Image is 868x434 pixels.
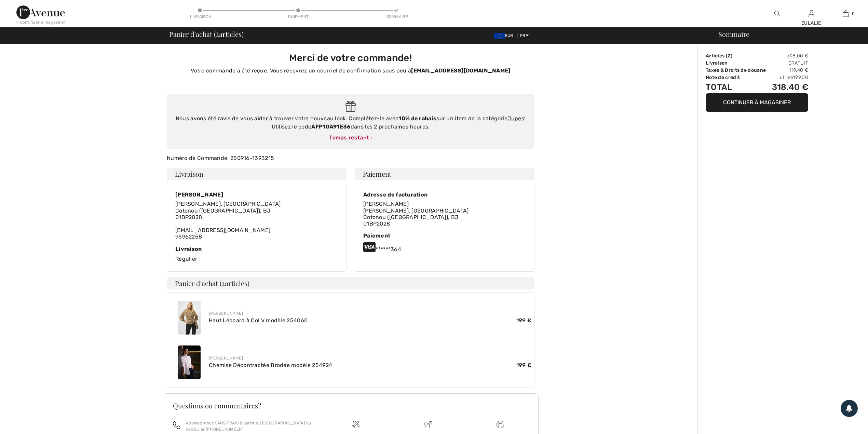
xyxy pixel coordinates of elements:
[706,52,770,59] td: Articles ( )
[216,29,219,38] span: 2
[221,279,225,288] span: 2
[167,168,347,180] h4: Livraison
[175,201,281,220] span: [PERSON_NAME], [GEOGRAPHIC_DATA] Cotonou ([GEOGRAPHIC_DATA]), BJ 01BP2028
[809,10,814,17] a: Se connecter
[770,59,808,67] td: Gratuit
[174,134,528,142] div: Temps restant :
[411,67,510,74] strong: [EMAIL_ADDRESS][DOMAIN_NAME]
[175,246,338,263] div: Régulier
[363,232,526,239] div: Paiement
[494,33,505,39] img: Euro
[174,114,528,131] div: Nous avons été ravis de vous aider à trouver votre nouveau look. Complétez-le avec sur un item de...
[352,421,360,428] img: Livraison gratuite dès 130&#8364;
[167,277,534,289] h4: Panier d'achat ( articles)
[173,402,528,409] h3: Questions ou commentaires?
[178,301,201,335] img: Haut Léopard à Col V modèle 254060
[171,67,530,75] p: Votre commande a été reçue. Vous recevrez un courriel de confirmation sous peu à
[363,191,469,198] div: Adresse de facturation
[774,10,780,18] img: recherche
[852,11,855,17] span: 0
[507,115,524,122] a: Jupes
[516,316,532,325] span: 199 €
[16,5,65,19] img: 1ère Avenue
[355,168,534,180] h4: Paiement
[178,345,201,379] img: Chemise Décontractée Brodée modèle 254924
[710,31,864,38] div: Sommaire
[398,115,436,122] strong: 10% de rabais
[793,74,808,80] span: 199.00
[190,14,211,20] div: Livraison
[494,33,516,38] span: EUR
[175,246,338,252] div: Livraison
[169,31,243,38] span: Panier d'achat ( articles)
[706,67,770,74] td: Taxes & Droits de douane
[706,59,770,67] td: Livraison
[209,362,332,368] a: Chemise Décontractée Brodée modèle 254924
[497,421,504,428] img: Livraison gratuite dès 130&#8364;
[288,14,309,20] div: Paiement
[363,207,469,227] span: [PERSON_NAME], [GEOGRAPHIC_DATA] Cotonou ([GEOGRAPHIC_DATA]), BJ 01BP2028
[163,154,539,162] div: Numéro de Commande: 250916-1393215
[173,421,180,429] img: call
[770,74,808,81] td: utilisé
[186,420,311,432] p: Appelez-nous SANS FRAIS à partir du [GEOGRAPHIC_DATA] ou des EU au
[770,81,808,93] td: 318.40 €
[363,201,409,207] span: [PERSON_NAME]
[175,201,281,240] div: [EMAIL_ADDRESS][DOMAIN_NAME] 95962258
[311,123,350,130] strong: AFP10A91E36
[795,19,828,27] div: EULALIE
[171,52,530,64] h3: Merci de votre commande!
[829,10,862,18] a: 0
[706,81,770,93] td: Total
[209,355,531,361] div: [PERSON_NAME]
[843,10,849,18] img: Mon panier
[770,67,808,74] td: 119.40 €
[209,310,531,316] div: [PERSON_NAME]
[345,101,356,112] img: Gift.svg
[206,427,243,432] a: [PHONE_NUMBER]
[809,10,814,18] img: Mes infos
[770,52,808,59] td: 398.00 €
[16,19,66,25] div: < Continuer à magasiner
[386,14,407,20] div: Sommaire
[209,317,308,324] a: Haut Léopard à Col V modèle 254060
[424,421,432,428] img: Livraison promise sans frais de dédouanement surprise&nbsp;!
[520,33,529,38] span: FR
[728,53,731,59] span: 2
[706,74,770,81] td: Note de crédit
[516,361,532,369] span: 199 €
[175,191,281,198] div: [PERSON_NAME]
[706,93,808,112] button: Continuer à magasiner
